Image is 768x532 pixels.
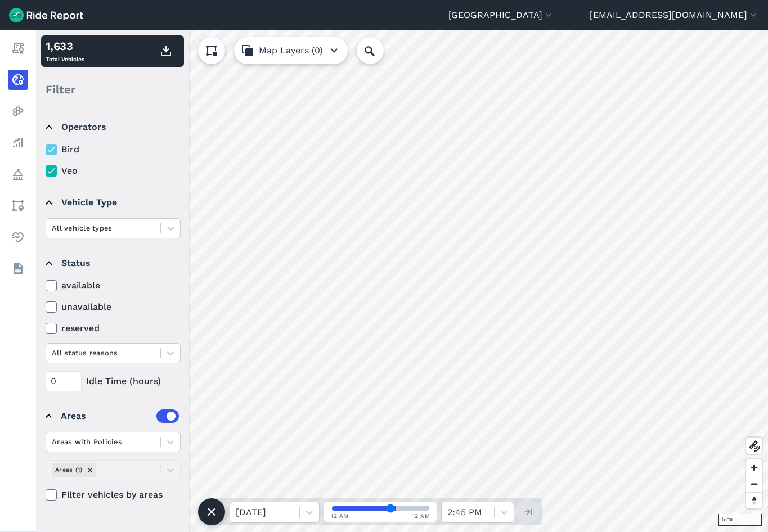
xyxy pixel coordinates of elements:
label: unavailable [46,300,181,314]
a: Datasets [8,259,28,279]
button: Reset bearing to north [746,492,762,508]
a: Analyze [8,133,28,153]
button: [GEOGRAPHIC_DATA] [448,8,554,22]
canvas: Map [36,30,768,532]
a: Report [8,38,28,58]
button: [EMAIL_ADDRESS][DOMAIN_NAME] [590,8,759,22]
a: Areas [8,196,28,216]
label: Bird [46,143,181,156]
img: Ride Report [9,8,83,22]
label: reserved [46,322,181,335]
div: 1,633 [46,38,84,55]
summary: Status [46,247,179,279]
button: Zoom in [746,459,762,476]
input: Search Location or Vehicles [357,37,402,64]
button: Zoom out [746,476,762,492]
span: 12 AM [412,512,430,520]
label: Veo [46,164,181,178]
div: Idle Time (hours) [46,371,181,391]
span: 12 AM [331,512,349,520]
summary: Vehicle Type [46,187,179,218]
a: Policy [8,164,28,184]
div: Total Vehicles [46,38,84,65]
a: Heatmaps [8,101,28,121]
button: Map Layers (0) [234,37,348,64]
div: Areas [61,409,179,423]
div: Filter [41,72,184,107]
summary: Operators [46,111,179,143]
div: 5 mi [718,514,762,526]
label: available [46,279,181,292]
a: Realtime [8,70,28,90]
label: Filter vehicles by areas [46,488,181,502]
summary: Areas [46,400,179,432]
a: Health [8,227,28,247]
